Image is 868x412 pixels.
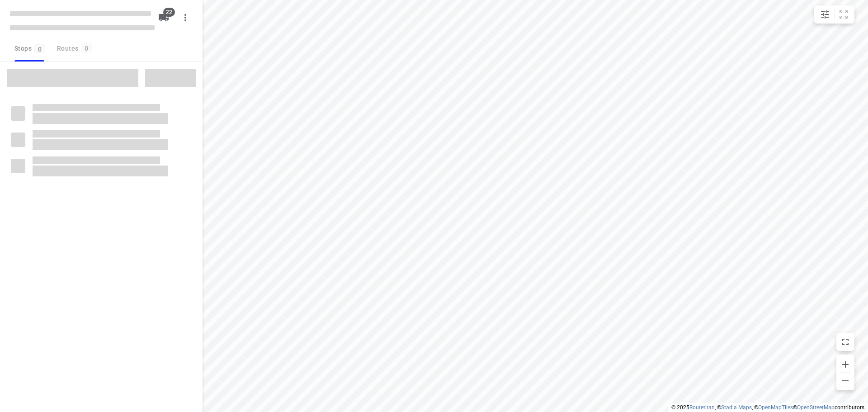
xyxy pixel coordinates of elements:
[689,404,715,411] a: Routetitan
[814,5,854,24] div: small contained button group
[721,404,752,411] a: Stadia Maps
[816,5,834,24] button: Map settings
[758,404,793,411] a: OpenMapTiles
[797,404,835,411] a: OpenStreetMap
[671,404,864,411] li: © 2025 , © , © © contributors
